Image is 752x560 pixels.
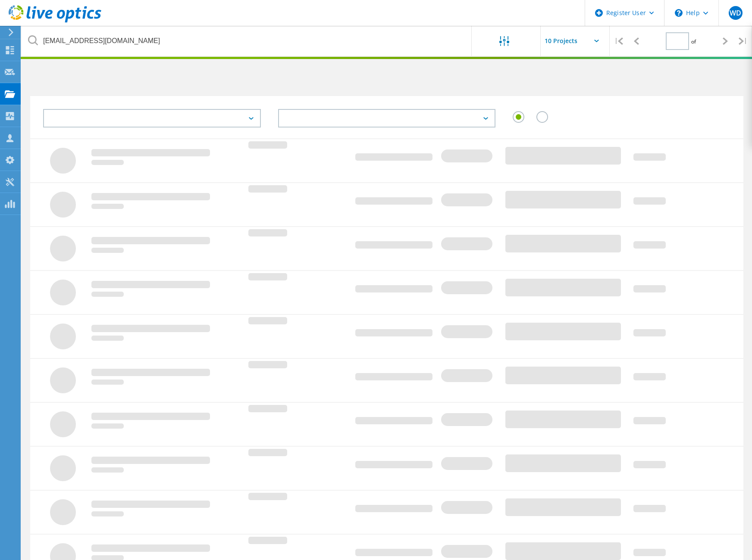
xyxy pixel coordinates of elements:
[730,9,741,16] span: WD
[734,26,752,56] div: |
[22,26,472,56] input: undefined
[610,26,627,56] div: |
[9,18,101,24] a: Live Optics Dashboard
[691,38,696,45] span: of
[675,9,683,17] svg: \n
